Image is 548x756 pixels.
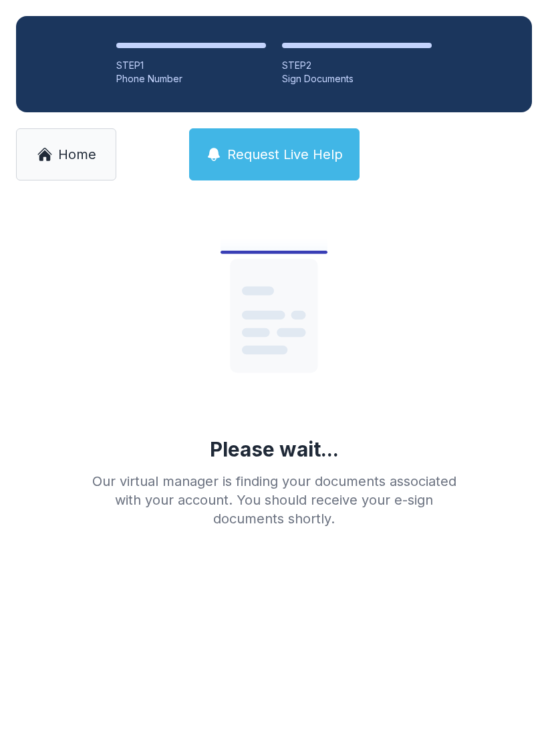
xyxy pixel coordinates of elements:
span: Home [58,145,96,164]
div: Phone Number [116,72,266,86]
div: STEP 2 [282,59,432,72]
div: STEP 1 [116,59,266,72]
div: Please wait... [210,437,339,461]
div: Sign Documents [282,72,432,86]
span: Request Live Help [227,145,343,164]
div: Our virtual manager is finding your documents associated with your account. You should receive yo... [82,472,466,528]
